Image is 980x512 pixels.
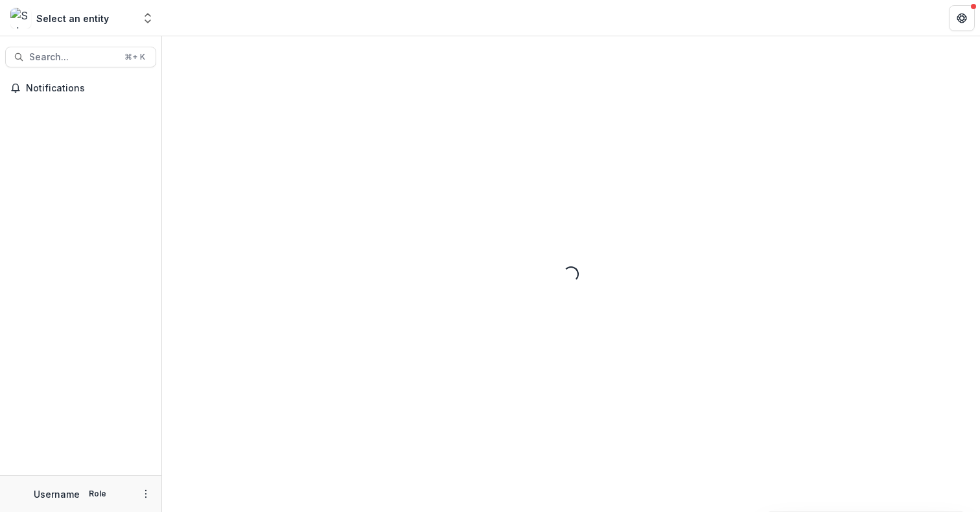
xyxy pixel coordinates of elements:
[85,488,110,500] p: Role
[5,78,156,99] button: Notifications
[29,52,117,63] span: Search...
[138,486,154,502] button: More
[139,5,157,31] button: Open entity switcher
[122,50,148,64] div: ⌘ + K
[34,487,80,501] p: Username
[5,47,156,67] button: Search...
[26,83,151,94] span: Notifications
[36,12,109,25] div: Select an entity
[949,5,975,31] button: Get Help
[10,8,31,29] img: Select an entity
